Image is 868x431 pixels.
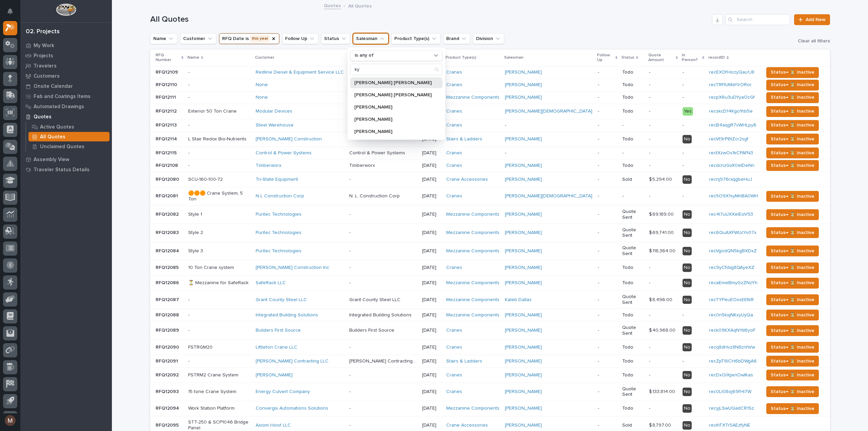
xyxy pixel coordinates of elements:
[256,248,301,254] a: Puritec Technologies
[649,229,675,236] p: $ 69,741.00
[3,4,17,18] button: Notifications
[188,82,250,88] p: -
[446,193,462,199] a: Cranes
[598,212,617,217] p: -
[354,117,432,122] p: [PERSON_NAME]
[422,312,441,318] p: [DATE]
[649,311,652,318] p: -
[771,211,814,219] span: Status→ ⏳ Inactive
[505,177,542,182] a: [PERSON_NAME]
[622,70,644,75] p: Todo
[622,177,644,182] p: Sold
[622,265,644,271] p: Todo
[446,95,499,100] a: Mezzanine Components
[20,40,112,51] a: My Work
[683,193,704,199] p: -
[771,107,814,115] span: Status→ ⏳ Inactive
[349,263,352,271] p: -
[422,212,441,217] p: [DATE]
[709,212,753,217] a: rec4l7uUXXeIEoV93
[422,248,441,254] p: [DATE]
[709,151,753,155] a: rectXzwOs1kCPAfN3
[219,33,279,44] button: RFQ Date
[156,93,177,100] p: RFQ12111
[349,311,413,318] p: Integrated Building Solutions
[766,80,819,91] button: Status→ ⏳ Inactive
[649,68,652,75] p: -
[766,310,819,320] button: Status→ ⏳ Inactive
[422,150,441,156] p: [DATE]
[256,70,344,75] a: Redline Diesel & Equipment Service LLC
[446,109,462,114] a: Cranes
[40,144,84,150] p: Unclaimed Quotes
[150,172,830,187] tr: RFQ12080RFQ12080 SCU-160-100-72Tri-State Equipment -- [DATE]Crane Accessories [PERSON_NAME] -Sold...
[20,61,112,71] a: Travelers
[256,212,301,217] a: Puritec Technologies
[156,210,180,217] p: RFQ12082
[505,265,542,271] a: [PERSON_NAME]
[256,230,301,236] a: Puritec Technologies
[505,136,542,142] a: [PERSON_NAME]
[20,81,112,91] a: Onsite Calendar
[188,297,250,303] p: -
[794,14,830,25] a: Add New
[150,66,830,79] tr: RFQ12109RFQ12109 -Redline Diesel & Equipment Service LLC Redline Diesel & Equipment Service LLCRe...
[622,95,644,100] p: Todo
[150,291,830,309] tr: RFQ12087RFQ12087 -Grant County Steel LLC Grant County Steel LLCGrant County Steel LLC [DATE]Mezza...
[156,81,178,88] p: RFQ12110
[709,297,754,302] a: recTYPeuEOxsEEfkR
[766,106,819,117] button: Status→ ⏳ Inactive
[350,64,442,75] div: Search
[649,326,677,333] p: $ 40,968.00
[622,209,644,220] p: Quote Sent
[321,33,350,44] button: Status
[771,81,814,89] span: Status→ ⏳ Inactive
[766,278,819,289] button: Status→ ⏳ Inactive
[355,53,374,58] p: is any of
[256,95,268,100] a: None
[150,159,830,172] tr: RFQ12108RFQ12108 -Timberworx TimberworxTimberworx [DATE]Cranes [PERSON_NAME] -Todo-- -recdcnzGvX0...
[20,112,112,122] a: Quotes
[349,149,407,156] p: Control & Power Systems
[349,279,352,286] p: -
[349,229,352,236] p: -
[446,248,499,254] a: Mezzanine Components
[188,248,250,254] p: Style 3
[349,247,352,254] p: -
[766,191,819,202] button: Status→ ⏳ Inactive
[34,63,57,69] p: Travelers
[709,70,754,75] a: recEXOfHozyQau1J8
[598,163,617,169] p: -
[683,312,704,318] p: -
[443,33,470,44] button: Brand
[766,325,819,336] button: Status→ ⏳ Inactive
[649,121,652,128] p: -
[188,177,250,182] p: SCU-160-100-72
[649,296,674,303] p: $ 8,496.00
[598,193,617,199] p: -
[649,149,652,156] p: -
[598,82,617,88] p: -
[354,93,432,97] p: [PERSON_NAME] [PERSON_NAME]
[26,122,112,132] a: Active Quotes
[771,149,814,157] span: Status→ ⏳ Inactive
[446,280,499,286] a: Mezzanine Components
[351,64,442,75] input: Search
[188,122,250,128] p: -
[188,95,250,100] p: -
[709,95,755,100] a: recpX6u3uDYyaOcGf
[505,95,542,100] a: [PERSON_NAME]
[156,296,180,303] p: RFQ12087
[598,136,617,142] p: -
[649,175,673,182] p: $ 5,294.00
[683,135,692,143] div: No
[683,95,704,100] p: -
[40,124,74,130] p: Active Quotes
[156,161,179,169] p: RFQ12108
[622,82,644,88] p: Todo
[34,167,90,173] p: Traveler Status Details
[771,161,814,170] span: Status→ ⏳ Inactive
[256,109,292,114] a: Modular Devices
[598,265,617,271] p: -
[354,105,432,110] p: [PERSON_NAME]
